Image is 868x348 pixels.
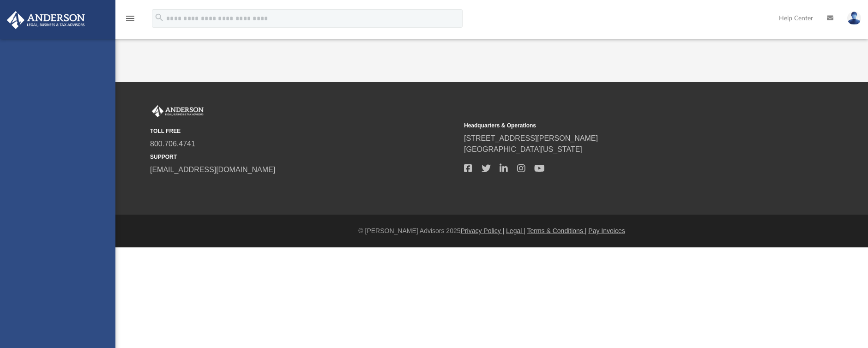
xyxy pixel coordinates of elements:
small: SUPPORT [150,153,458,161]
a: [EMAIL_ADDRESS][DOMAIN_NAME] [150,166,275,174]
a: Legal | [506,227,525,234]
img: Anderson Advisors Platinum Portal [150,105,205,117]
i: search [154,12,164,23]
a: Pay Invoices [588,227,625,234]
a: [STREET_ADDRESS][PERSON_NAME] [464,134,598,142]
small: TOLL FREE [150,127,458,135]
a: 800.706.4741 [150,140,195,148]
a: menu [125,18,136,24]
small: Headquarters & Operations [464,121,772,130]
a: [GEOGRAPHIC_DATA][US_STATE] [464,145,582,153]
a: Terms & Conditions | [527,227,587,234]
a: Privacy Policy | [461,227,505,234]
img: Anderson Advisors Platinum Portal [4,11,88,29]
img: User Pic [847,12,861,25]
i: menu [125,13,136,24]
div: © [PERSON_NAME] Advisors 2025 [115,226,868,236]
